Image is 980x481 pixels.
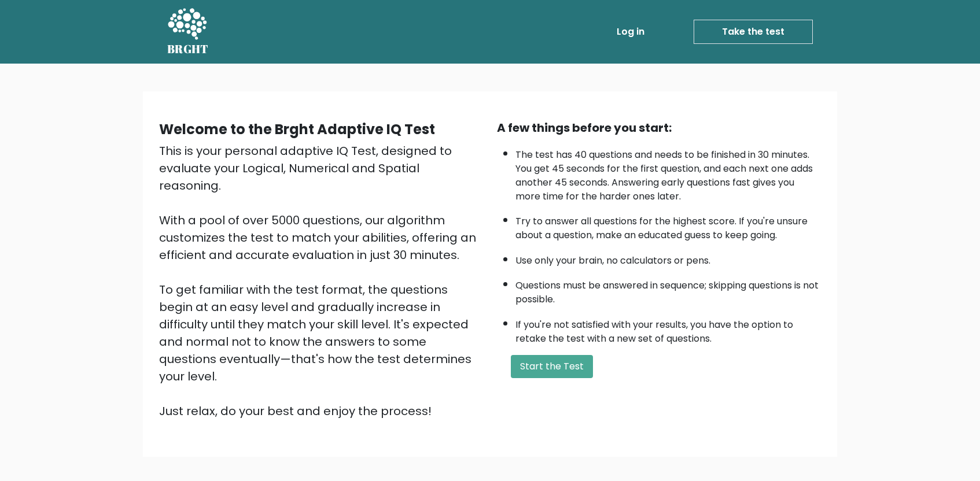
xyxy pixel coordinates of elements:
[515,209,821,242] li: Try to answer all questions for the highest score. If you're unsure about a question, make an edu...
[612,20,649,43] a: Log in
[515,248,821,268] li: Use only your brain, no calculators or pens.
[159,142,483,420] div: This is your personal adaptive IQ Test, designed to evaluate your Logical, Numerical and Spatial ...
[167,5,209,59] a: BRGHT
[515,142,821,203] li: The test has 40 questions and needs to be finished in 30 minutes. You get 45 seconds for the firs...
[159,120,435,139] b: Welcome to the Brght Adaptive IQ Test
[515,312,821,346] li: If you're not satisfied with your results, you have the option to retake the test with a new set ...
[515,273,821,306] li: Questions must be answered in sequence; skipping questions is not possible.
[167,42,209,56] h5: BRGHT
[497,119,821,136] div: A few things before you start:
[511,355,593,378] button: Start the Test
[694,20,813,44] a: Take the test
